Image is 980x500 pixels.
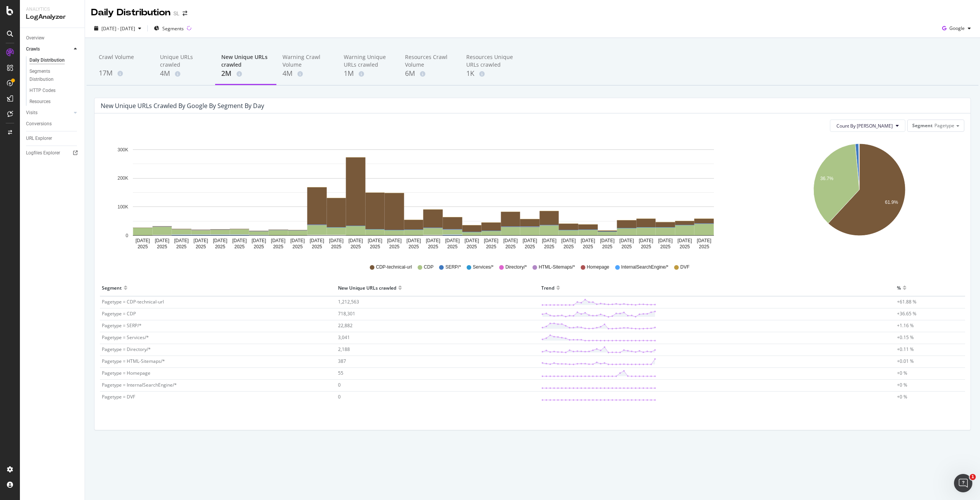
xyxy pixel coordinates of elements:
[445,238,460,243] text: [DATE]
[101,102,264,110] div: New Unique URLs crawled by google by Segment by Day
[292,244,303,249] text: 2025
[271,238,286,243] text: [DATE]
[29,98,79,106] a: Resources
[539,264,575,270] span: HTML-Sitemaps/*
[344,69,393,79] div: 1M
[312,244,322,249] text: 2025
[897,310,916,317] span: +36.65 %
[897,370,907,376] span: +0 %
[338,370,343,376] span: 55
[408,244,419,249] text: 2025
[542,238,557,243] text: [DATE]
[351,244,361,249] text: 2025
[174,238,189,243] text: [DATE]
[29,67,79,84] a: Segments Distribution
[679,244,690,249] text: 2025
[387,238,402,243] text: [DATE]
[619,238,634,243] text: [DATE]
[221,69,270,79] div: 2M
[26,149,60,157] div: Logfiles Explorer
[428,244,438,249] text: 2025
[99,68,148,78] div: 17M
[283,69,332,79] div: 4M
[102,370,150,376] span: Pagetype = Homepage
[602,244,612,249] text: 2025
[587,264,609,270] span: Homepage
[622,244,632,249] text: 2025
[176,244,187,249] text: 2025
[99,53,148,68] div: Crawl Volume
[29,56,65,64] div: Daily Distribution
[310,238,324,243] text: [DATE]
[370,244,380,249] text: 2025
[426,238,440,243] text: [DATE]
[91,6,170,19] div: Daily Distribution
[338,393,341,400] span: 0
[897,358,914,364] span: +0.01 %
[466,53,515,69] div: Resources Unique URLs crawled
[102,382,177,388] span: Pagetype = InternalSearchEngine/*
[338,346,350,352] span: 2,188
[157,244,167,249] text: 2025
[338,334,350,341] span: 3,041
[484,238,498,243] text: [DATE]
[29,56,79,64] a: Daily Distribution
[525,244,535,249] text: 2025
[329,238,344,243] text: [DATE]
[283,53,332,69] div: Warning Crawl Volume
[970,474,976,480] span: 1
[26,109,72,117] a: Visits
[26,109,38,117] div: Visits
[407,238,421,243] text: [DATE]
[29,98,51,106] div: Resources
[338,382,341,388] span: 0
[697,238,711,243] text: [DATE]
[162,25,184,32] span: Segments
[102,310,136,317] span: Pagetype = CDP
[102,393,135,400] span: Pagetype = DVF
[338,298,359,305] span: 1,212,563
[102,334,149,341] span: Pagetype = Services/*
[338,310,355,317] span: 718,301
[939,22,974,34] button: Google
[137,244,148,249] text: 2025
[118,176,128,181] text: 200K
[754,138,964,253] svg: A chart.
[544,244,554,249] text: 2025
[368,238,382,243] text: [DATE]
[102,346,151,352] span: Pagetype = Directory/*
[290,238,305,243] text: [DATE]
[183,11,187,16] div: arrow-right-arrow-left
[118,147,128,152] text: 300K
[954,474,972,492] iframe: Intercom live chat
[639,238,653,243] text: [DATE]
[405,69,454,79] div: 6M
[678,238,692,243] text: [DATE]
[467,244,477,249] text: 2025
[897,298,916,305] span: +61.88 %
[563,244,574,249] text: 2025
[194,238,208,243] text: [DATE]
[26,134,52,143] div: URL Explorer
[215,244,225,249] text: 2025
[26,120,52,128] div: Conversions
[29,87,56,95] div: HTTP Codes
[523,238,537,243] text: [DATE]
[118,204,128,210] text: 100K
[465,238,479,243] text: [DATE]
[196,244,206,249] text: 2025
[934,122,954,129] span: Pagetype
[897,382,907,388] span: +0 %
[338,322,353,329] span: 22,882
[160,53,209,69] div: Unique URLs crawled
[26,149,79,157] a: Logfiles Explorer
[338,358,346,364] span: 387
[912,122,933,129] span: Segment
[26,34,79,42] a: Overview
[820,176,833,182] text: 36.7%
[561,238,576,243] text: [DATE]
[641,244,651,249] text: 2025
[151,22,187,34] button: Segments
[26,34,44,42] div: Overview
